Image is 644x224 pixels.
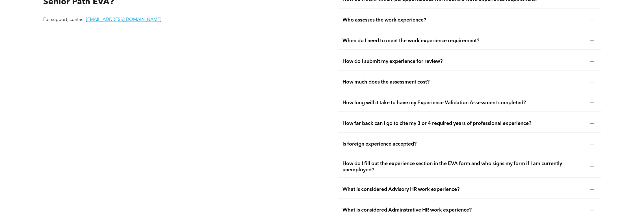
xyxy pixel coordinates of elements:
span: Is foreign experience accepted? [342,141,586,147]
span: How do I submit my experience for review? [342,58,586,65]
span: How far back can I go to cite my 3 or 4 required years of professional experience? [342,120,586,127]
span: For support, contact [43,18,85,22]
span: What is considered Adminstrative HR work experience? [342,207,586,213]
a: [EMAIL_ADDRESS][DOMAIN_NAME] [86,18,161,22]
span: How long will it take to have my Experience Validation Assessment completed? [342,100,586,106]
span: How do I fill out the experience section in the EVA form and who signs my form if I am currently ... [342,161,586,173]
span: How much does the assessment cost? [342,79,586,85]
span: When do I need to meet the work experience requirement? [342,38,586,44]
span: Who assesses the work experience? [342,17,586,23]
span: What is considered Advisory HR work experience? [342,186,586,193]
